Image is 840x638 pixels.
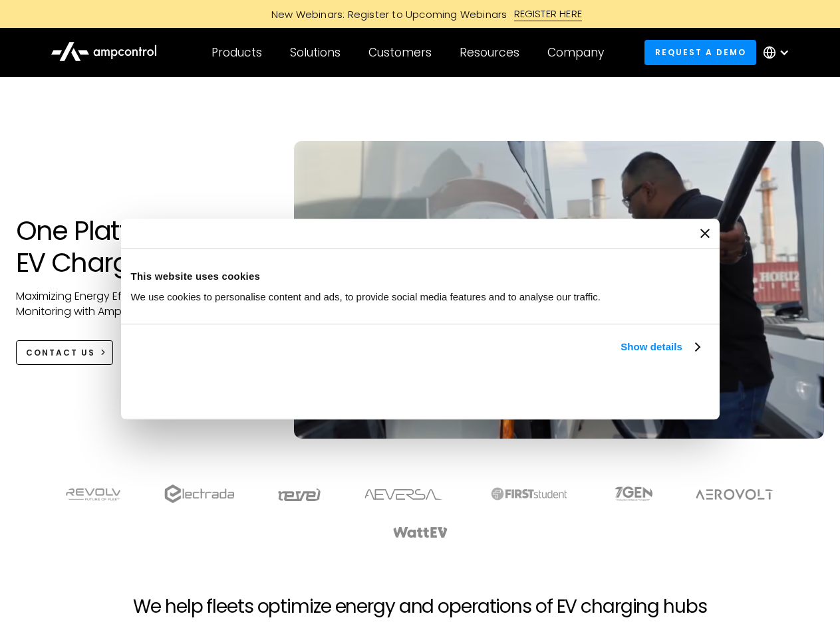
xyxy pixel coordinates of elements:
div: Products [211,45,262,60]
h1: One Platform for EV Charging Hubs [16,215,268,278]
button: Okay [513,370,704,409]
div: Resources [460,45,519,60]
div: CONTACT US [26,347,95,359]
div: Company [547,45,604,60]
div: Customers [368,45,432,60]
h2: We help fleets optimize energy and operations of EV charging hubs [133,595,706,618]
a: CONTACT US [16,340,114,365]
span: We use cookies to personalise content and ads, to provide social media features and to analyse ou... [131,291,601,302]
div: Solutions [290,45,341,60]
a: Request a demo [644,40,756,64]
img: WattEV logo [392,527,448,538]
a: New Webinars: Register to Upcoming WebinarsREGISTER HERE [121,7,720,21]
div: This website uses cookies [131,268,710,284]
div: New Webinars: Register to Upcoming Webinars [258,7,514,21]
div: REGISTER HERE [514,7,583,21]
img: Aerovolt Logo [695,489,774,500]
p: Maximizing Energy Efficiency, Uptime, and 24/7 Monitoring with Ampcontrol Solutions [16,289,268,319]
img: electrada logo [164,484,234,503]
a: Show details [621,339,699,355]
button: Close banner [700,229,710,238]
